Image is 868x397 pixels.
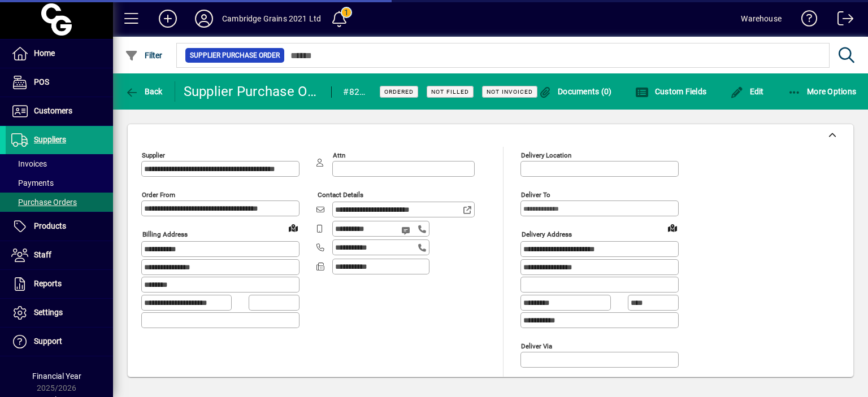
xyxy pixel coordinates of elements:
[186,8,222,29] button: Profile
[384,88,414,95] span: Ordered
[393,217,420,244] button: Send SMS
[34,135,66,144] span: Suppliers
[741,10,782,28] div: Warehouse
[6,193,113,212] a: Purchase Orders
[6,173,113,193] a: Payments
[343,83,366,101] div: #8222
[122,45,166,66] button: Filter
[34,337,62,346] span: Support
[6,241,113,269] a: Staff
[487,88,533,95] span: Not Invoiced
[150,8,186,29] button: Add
[6,270,113,298] a: Reports
[184,82,320,101] div: Supplier Purchase Order
[521,151,571,159] mat-label: Delivery Location
[536,81,615,102] button: Documents (0)
[6,328,113,356] a: Support
[34,49,55,58] span: Home
[34,106,72,115] span: Customers
[730,87,764,96] span: Edit
[635,87,706,96] span: Custom Fields
[6,154,113,173] a: Invoices
[34,250,51,259] span: Staff
[663,219,682,237] a: View on map
[34,221,66,230] span: Products
[788,87,857,96] span: More Options
[142,151,165,159] mat-label: Supplier
[785,81,860,102] button: More Options
[113,81,175,102] app-page-header-button: Back
[190,50,280,61] span: Supplier Purchase Order
[11,178,54,187] span: Payments
[6,68,113,97] a: POS
[34,308,63,317] span: Settings
[539,87,612,96] span: Documents (0)
[11,159,47,168] span: Invoices
[6,212,113,241] a: Products
[222,10,321,28] div: Cambridge Grains 2021 Ltd
[125,51,163,60] span: Filter
[793,2,818,39] a: Knowledge Base
[521,191,550,199] mat-label: Deliver To
[122,81,166,102] button: Back
[142,191,175,199] mat-label: Order from
[6,97,113,125] a: Customers
[34,279,62,288] span: Reports
[431,88,469,95] span: Not Filled
[34,77,49,86] span: POS
[284,219,302,237] a: View on map
[6,40,113,68] a: Home
[632,81,709,102] button: Custom Fields
[11,198,77,207] span: Purchase Orders
[829,2,854,39] a: Logout
[6,299,113,327] a: Settings
[32,372,81,381] span: Financial Year
[521,342,552,350] mat-label: Deliver via
[333,151,345,159] mat-label: Attn
[125,87,163,96] span: Back
[727,81,767,102] button: Edit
